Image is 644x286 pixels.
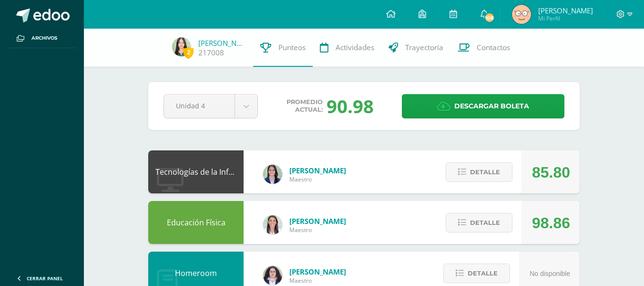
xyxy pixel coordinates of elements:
a: Descargar boleta [402,94,564,118]
a: [PERSON_NAME] [198,38,246,48]
span: Archivos [31,34,57,42]
span: Mi Perfil [538,14,593,22]
div: Educación Física [148,201,244,244]
span: [PERSON_NAME] [289,166,346,175]
a: Actividades [313,29,381,67]
span: Maestro [289,226,346,234]
span: Maestro [289,276,346,285]
a: Archivos [8,29,76,48]
div: Tecnologías de la Información y Comunicación: Computación [148,150,244,193]
span: Contactos [477,42,510,53]
span: Maestro [289,175,346,183]
span: Detalle [470,214,500,232]
span: 2 [183,46,194,58]
span: Detalle [470,163,500,181]
span: Detalle [468,265,498,282]
a: 217008 [198,48,224,58]
a: Unidad 4 [164,95,257,118]
span: Promedio actual: [286,98,323,114]
button: Detalle [446,213,512,233]
button: Detalle [446,162,512,182]
div: 98.86 [532,201,570,244]
span: Unidad 4 [176,95,223,117]
img: 8c1a34b3b9342903322ec75c6fc362cc.png [172,37,191,56]
a: Contactos [450,29,517,67]
img: 534664ee60f520b42d8813f001d89cd9.png [512,5,531,24]
span: Cerrar panel [27,275,63,282]
div: 85.80 [532,151,570,194]
a: Punteos [253,29,313,67]
span: Actividades [336,42,374,53]
img: 68dbb99899dc55733cac1a14d9d2f825.png [263,215,282,234]
span: [PERSON_NAME] [289,267,346,276]
span: [PERSON_NAME] [289,216,346,226]
img: ba02aa29de7e60e5f6614f4096ff8928.png [263,266,282,285]
span: Punteos [278,42,306,53]
a: Trayectoria [381,29,450,67]
div: 90.98 [327,94,374,118]
span: No disponible [530,270,570,277]
button: Detalle [443,264,510,283]
span: Trayectoria [405,42,443,53]
img: 7489ccb779e23ff9f2c3e89c21f82ed0.png [263,165,282,184]
span: Descargar boleta [454,95,529,118]
span: 108 [484,12,495,23]
span: [PERSON_NAME] [538,6,593,15]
